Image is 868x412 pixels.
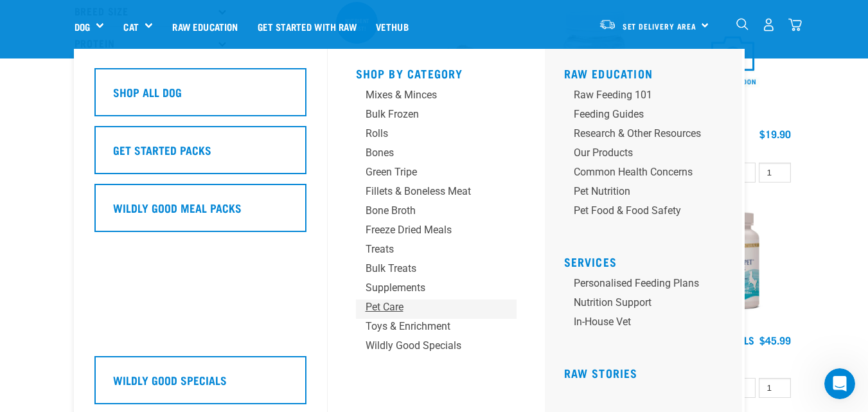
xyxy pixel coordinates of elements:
[574,165,701,180] div: Common Health Concerns
[123,19,138,34] a: Cat
[356,107,517,126] a: Bulk Frozen
[564,276,732,295] a: Personalised Feeding Plans
[599,19,616,30] img: van-moving.png
[94,184,306,242] a: Wildly Good Meal Packs
[564,370,638,376] a: Raw Stories
[574,145,701,161] div: Our Products
[356,280,517,300] a: Supplements
[113,199,242,216] h5: Wildly Good Meal Packs
[736,18,748,30] img: home-icon-1@2x.png
[564,295,732,314] a: Nutrition Support
[366,338,486,354] div: Wildly Good Specials
[574,87,701,103] div: Raw Feeding 101
[564,165,732,184] a: Common Health Concerns
[564,87,732,107] a: Raw Feeding 101
[356,87,517,107] a: Mixes & Minces
[113,372,227,388] h5: Wildly Good Specials
[366,107,486,122] div: Bulk Frozen
[366,126,486,141] div: Rolls
[366,222,486,238] div: Freeze Dried Meals
[759,163,791,183] input: 1
[824,368,855,399] iframe: Intercom live chat
[248,1,366,52] a: Get started with Raw
[356,126,517,145] a: Rolls
[366,203,486,219] div: Bone Broth
[356,203,517,222] a: Bone Broth
[356,300,517,319] a: Pet Care
[564,126,732,145] a: Research & Other Resources
[788,18,802,31] img: home-icon@2x.png
[94,68,306,126] a: Shop All Dog
[366,87,486,103] div: Mixes & Minces
[564,184,732,203] a: Pet Nutrition
[564,145,732,165] a: Our Products
[762,18,775,31] img: user.png
[366,1,418,52] a: Vethub
[94,126,306,184] a: Get Started Packs
[356,184,517,203] a: Fillets & Boneless Meat
[564,70,653,76] a: Raw Education
[356,261,517,280] a: Bulk Treats
[759,334,791,346] div: $45.99
[366,261,486,276] div: Bulk Treats
[113,141,211,158] h5: Get Started Packs
[366,280,486,296] div: Supplements
[366,242,486,257] div: Treats
[574,184,701,199] div: Pet Nutrition
[623,24,697,28] span: Set Delivery Area
[75,19,90,34] a: Dog
[356,165,517,184] a: Green Tripe
[366,165,486,180] div: Green Tripe
[759,128,791,139] div: $19.90
[113,84,182,100] h5: Shop All Dog
[366,184,486,199] div: Fillets & Boneless Meat
[356,242,517,261] a: Treats
[759,378,791,398] input: 1
[564,314,732,334] a: In-house vet
[366,145,486,161] div: Bones
[574,203,701,219] div: Pet Food & Food Safety
[356,67,517,77] h5: Shop By Category
[356,338,517,357] a: Wildly Good Specials
[574,126,701,141] div: Research & Other Resources
[564,107,732,126] a: Feeding Guides
[356,222,517,242] a: Freeze Dried Meals
[564,255,732,265] h5: Services
[356,319,517,338] a: Toys & Enrichment
[356,145,517,165] a: Bones
[366,319,486,334] div: Toys & Enrichment
[163,1,247,52] a: Raw Education
[564,203,732,222] a: Pet Food & Food Safety
[574,107,701,122] div: Feeding Guides
[366,300,486,315] div: Pet Care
